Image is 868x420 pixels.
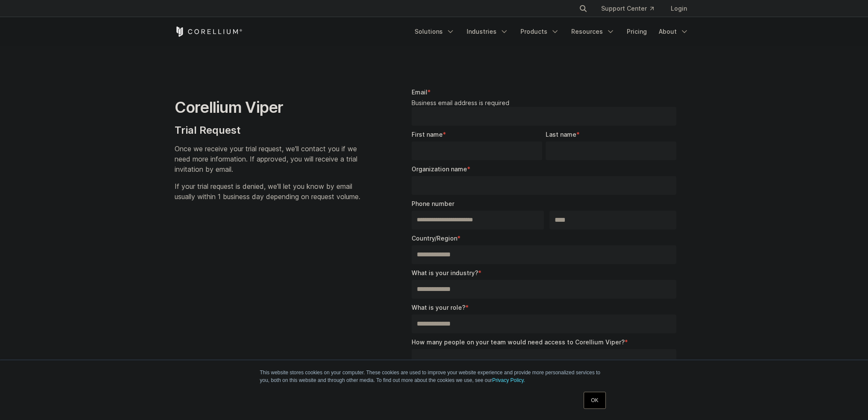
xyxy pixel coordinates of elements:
[584,392,605,409] a: OK
[412,165,467,173] span: Organization name
[412,99,680,107] legend: Business email address is required
[412,235,457,242] span: Country/Region
[409,24,460,39] a: Solutions
[412,338,625,346] span: How many people on your team would need access to Corellium Viper?
[175,144,357,173] span: Once we receive your trial request, we'll contact you if we need more information. If approved, y...
[664,1,694,16] a: Login
[412,131,443,138] span: First name
[576,1,591,16] button: Search
[462,24,514,39] a: Industries
[412,200,454,207] span: Phone number
[515,24,564,39] a: Products
[654,24,694,39] a: About
[175,26,243,37] a: Corellium Home
[175,182,360,201] span: If your trial request is denied, we'll let you know by email usually within 1 business day depend...
[175,98,360,117] h1: Corellium Viper
[260,369,608,384] p: This website stores cookies on your computer. These cookies are used to improve your website expe...
[566,24,620,39] a: Resources
[412,269,478,276] span: What is your industry?
[175,124,360,137] h4: Trial Request
[412,88,427,96] span: Email
[492,377,525,383] a: Privacy Policy.
[622,24,652,39] a: Pricing
[594,1,660,16] a: Support Center
[569,1,694,16] div: Navigation Menu
[546,131,576,138] span: Last name
[412,304,465,311] span: What is your role?
[409,24,694,39] div: Navigation Menu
